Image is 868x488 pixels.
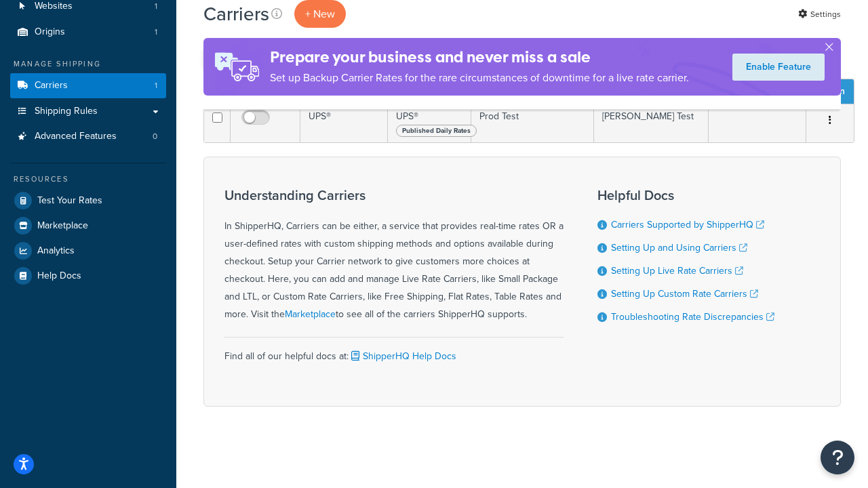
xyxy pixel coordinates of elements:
[35,106,98,117] span: Shipping Rules
[396,125,477,137] span: Published Daily Rates
[611,241,747,255] a: Setting Up and Using Carriers
[37,245,75,257] span: Analytics
[37,195,102,207] span: Test Your Rates
[388,104,471,142] td: UPS®
[10,188,166,213] a: Test Your Rates
[203,38,270,96] img: ad-rules-rateshop-fe6ec290ccb7230408bd80ed9643f0289d75e0ffd9eb532fc0e269fcd187b520.png
[155,26,157,38] span: 1
[285,307,336,321] a: Marketplace
[224,188,564,203] h3: Understanding Carriers
[10,20,166,45] li: Origins
[798,5,841,24] a: Settings
[10,73,166,98] li: Carriers
[270,46,689,68] h4: Prepare your business and never miss a sale
[10,264,166,288] a: Help Docs
[35,131,117,142] span: Advanced Features
[35,80,68,91] span: Carriers
[155,1,157,12] span: 1
[594,104,709,142] td: [PERSON_NAME] Test
[611,310,774,324] a: Troubleshooting Rate Discrepancies
[224,337,564,365] div: Find all of our helpful docs at:
[10,73,166,98] a: Carriers 1
[10,174,166,185] div: Resources
[10,20,166,45] a: Origins 1
[37,270,81,282] span: Help Docs
[10,58,166,70] div: Manage Shipping
[224,188,564,323] div: In ShipperHQ, Carriers can be either, a service that provides real-time rates OR a user-defined r...
[10,124,166,149] li: Advanced Features
[153,131,157,142] span: 0
[155,80,157,91] span: 1
[821,441,854,474] button: Open Resource Center
[10,99,166,124] a: Shipping Rules
[732,54,825,81] a: Enable Feature
[471,104,594,142] td: Prod Test
[10,124,166,149] a: Advanced Features 0
[611,264,743,278] a: Setting Up Live Rate Carriers
[35,1,73,12] span: Websites
[597,188,774,203] h3: Helpful Docs
[10,213,166,238] a: Marketplace
[10,239,166,263] a: Analytics
[611,287,758,301] a: Setting Up Custom Rate Carriers
[611,218,764,232] a: Carriers Supported by ShipperHQ
[203,1,269,27] h1: Carriers
[37,220,88,232] span: Marketplace
[270,68,689,87] p: Set up Backup Carrier Rates for the rare circumstances of downtime for a live rate carrier.
[300,104,388,142] td: UPS®
[349,349,456,363] a: ShipperHQ Help Docs
[35,26,65,38] span: Origins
